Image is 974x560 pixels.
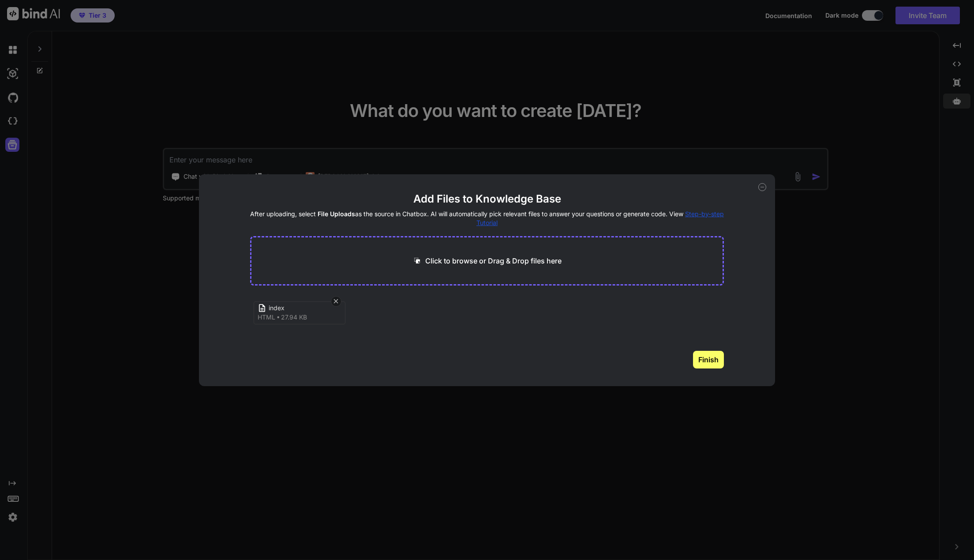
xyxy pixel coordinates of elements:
button: Finish [693,351,724,368]
h2: Add Files to Knowledge Base [250,192,724,206]
span: index [269,304,339,313]
span: 27.94 KB [281,313,307,322]
span: html [258,313,275,322]
p: Click to browse or Drag & Drop files here [425,256,562,266]
span: File Uploads [318,210,355,218]
h4: After uploading, select as the source in Chatbox. AI will automatically pick relevant files to an... [250,210,724,227]
span: Step-by-step Tutorial [476,210,724,226]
